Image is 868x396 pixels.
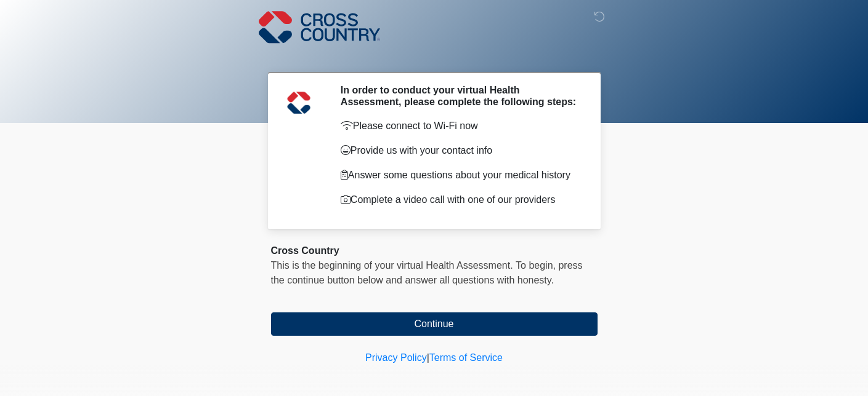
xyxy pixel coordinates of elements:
[341,119,579,133] p: Please connect to Wi-Fi now
[341,143,579,158] p: Provide us with your contact info
[271,260,513,271] span: This is the beginning of your virtual Health Assessment.
[341,84,579,108] h2: In order to conduct your virtual Health Assessment, please complete the following steps:
[271,260,583,285] span: press the continue button below and answer all questions with honesty.
[341,168,579,183] p: Answer some questions about your medical history
[259,9,381,45] img: Cross Country Logo
[429,352,503,363] a: Terms of Service
[427,352,429,363] a: |
[341,192,579,207] p: Complete a video call with one of our providers
[365,352,427,363] a: Privacy Policy
[271,312,598,336] button: Continue
[516,260,558,271] span: To begin,
[280,84,317,121] img: Agent Avatar
[271,244,598,258] div: Cross Country
[262,44,607,67] h1: ‎ ‎ ‎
